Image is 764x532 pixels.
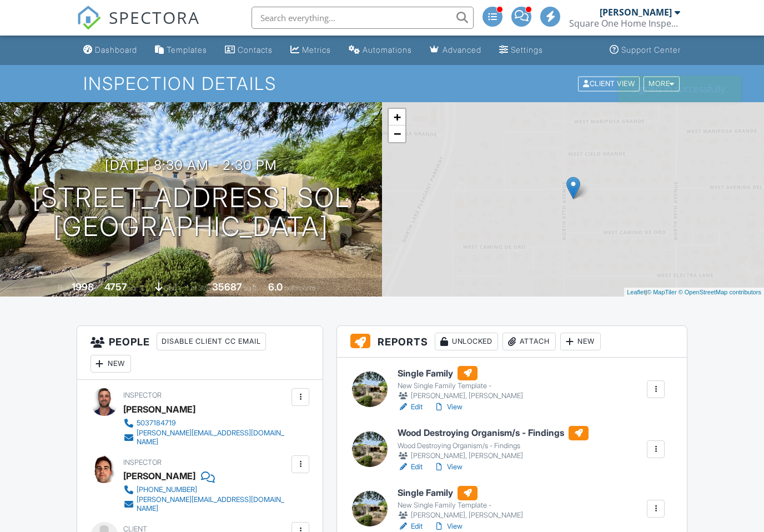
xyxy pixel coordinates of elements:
[624,288,764,297] div: |
[220,40,277,61] a: Contacts
[398,390,523,401] div: [PERSON_NAME], [PERSON_NAME]
[123,458,162,466] span: Inspector
[167,45,207,54] div: Templates
[123,401,195,418] div: [PERSON_NAME]
[511,45,543,54] div: Settings
[398,426,589,461] a: Wood Destroying Organism/s - Findings Wood Destroying Organism/s - Findings [PERSON_NAME], [PERSO...
[647,289,677,295] a: © MapTiler
[109,6,200,29] span: SPECTORA
[434,401,463,413] a: View
[157,333,266,350] div: Disable Client CC Email
[398,461,423,473] a: Edit
[560,333,601,350] div: New
[238,45,273,54] div: Contacts
[398,426,589,440] h6: Wood Destroying Organism/s - Findings
[678,289,761,295] a: © OpenStreetMap contributors
[425,40,486,61] a: Advanced
[577,79,642,87] a: Client View
[398,366,523,401] a: Single Family New Single Family Template - [PERSON_NAME], [PERSON_NAME]
[398,486,523,500] h6: Single Family
[398,450,589,461] div: [PERSON_NAME], [PERSON_NAME]
[389,109,405,126] a: Zoom in
[389,126,405,142] a: Zoom out
[284,284,316,292] span: bathrooms
[95,45,137,54] div: Dashboard
[123,429,289,446] a: [PERSON_NAME][EMAIL_ADDRESS][DOMAIN_NAME]
[286,40,335,61] a: Metrics
[32,183,350,242] h1: [STREET_ADDRESS] Sol [GEOGRAPHIC_DATA]
[137,485,197,494] div: [PHONE_NUMBER]
[302,45,331,54] div: Metrics
[83,74,680,93] h1: Inspection Details
[72,281,94,293] div: 1998
[105,158,277,173] h3: [DATE] 8:30 am - 2:30 pm
[79,40,142,61] a: Dashboard
[618,76,741,102] div: Signed in successfully.
[123,418,289,429] a: 5037184719
[398,510,523,521] div: [PERSON_NAME], [PERSON_NAME]
[398,382,523,390] div: New Single Family Template -
[58,284,70,292] span: Built
[77,15,200,38] a: SPECTORA
[398,486,523,521] a: Single Family New Single Family Template - [PERSON_NAME], [PERSON_NAME]
[578,76,640,91] div: Client View
[398,401,423,413] a: Edit
[569,18,680,29] div: Square One Home Inspections, LLC
[398,366,523,380] h6: Single Family
[443,45,481,54] div: Advanced
[164,284,177,292] span: slab
[212,281,242,293] div: 35687
[187,284,210,292] span: Lot Size
[398,521,423,532] a: Edit
[244,284,258,292] span: sq.ft.
[123,391,162,399] span: Inspector
[137,495,289,513] div: [PERSON_NAME][EMAIL_ADDRESS][DOMAIN_NAME]
[398,441,589,450] div: Wood Destroying Organism/s - Findings
[123,484,289,495] a: [PHONE_NUMBER]
[363,45,412,54] div: Automations
[337,326,687,358] h3: Reports
[123,468,195,484] div: [PERSON_NAME]
[495,40,547,61] a: Settings
[123,495,289,513] a: [PERSON_NAME][EMAIL_ADDRESS][DOMAIN_NAME]
[398,501,523,510] div: New Single Family Template -
[137,429,289,446] div: [PERSON_NAME][EMAIL_ADDRESS][DOMAIN_NAME]
[621,45,681,54] div: Support Center
[627,289,645,295] a: Leaflet
[91,355,131,373] div: New
[434,461,463,473] a: View
[600,7,672,18] div: [PERSON_NAME]
[435,333,498,350] div: Unlocked
[104,281,127,293] div: 4757
[344,40,416,61] a: Automations (Advanced)
[77,6,101,30] img: The Best Home Inspection Software - Spectora
[129,284,144,292] span: sq. ft.
[77,326,323,380] h3: People
[502,333,556,350] div: Attach
[137,419,176,428] div: 5037184719
[434,521,463,532] a: View
[605,40,685,61] a: Support Center
[252,7,474,29] input: Search everything...
[268,281,283,293] div: 6.0
[150,40,212,61] a: Templates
